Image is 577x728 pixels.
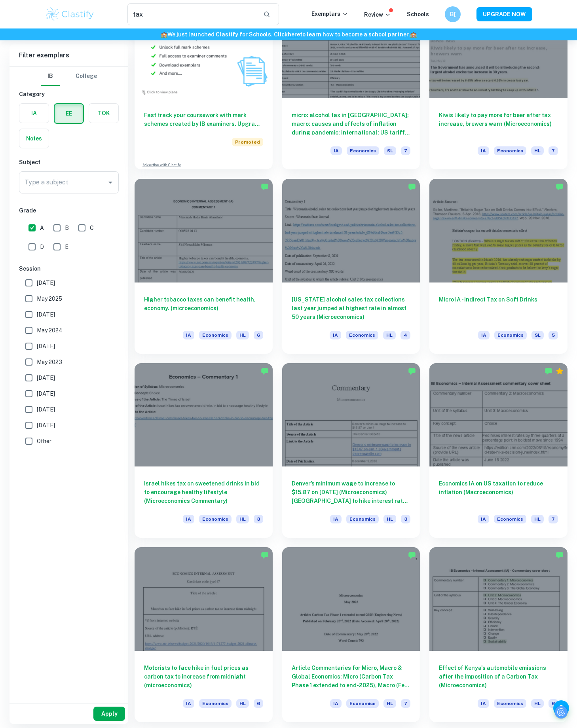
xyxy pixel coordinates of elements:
h6: Subject [19,158,119,167]
span: Economics [346,331,378,339]
h6: Filter exemplars [9,44,128,66]
span: [DATE] [37,405,55,414]
h6: Higher tobacco taxes can benefit health, economy. (microeconomics) [144,295,263,321]
span: HL [236,699,249,708]
span: Economics [494,331,527,339]
span: 7 [401,699,410,708]
button: IA [19,104,49,123]
img: Marked [556,551,564,559]
button: Notes [19,129,49,148]
span: 🏫 [410,31,417,38]
span: IA [478,146,489,155]
span: May 2025 [37,294,62,303]
span: Economics [494,515,526,523]
a: [US_STATE] alcohol sales tax collections last year jumped at highest rate in almost 50 years (Mic... [282,179,420,353]
span: 🏫 [161,31,167,38]
h6: Motorists to face hike in fuel prices as carbon tax to increase from midnight (microeconomics) [144,664,263,690]
p: Review [364,10,391,19]
button: Apply [93,707,125,721]
span: Economics [346,699,379,708]
span: C [90,224,94,232]
button: IB [41,67,60,86]
span: HL [383,699,396,708]
span: 6 [549,699,558,708]
h6: Kiwis likely to pay more for beer after tax increase, brewers warn (Microeconomics) [439,111,558,137]
h6: [US_STATE] alcohol sales tax collections last year jumped at highest rate in almost 50 years (Mic... [292,295,411,321]
span: 7 [549,146,558,155]
a: Israel hikes tax on sweetened drinks in bid to encourage healthy lifestyle (Microeconomics Commen... [135,363,273,538]
span: Economics [346,515,379,523]
span: 5 [549,331,558,339]
span: IA [478,515,489,523]
button: EE [55,104,83,123]
span: IA [478,331,490,339]
span: IA [478,699,489,708]
a: Higher tobacco taxes can benefit health, economy. (microeconomics)IAEconomicsHL6 [135,179,273,353]
span: HL [531,515,544,523]
span: [DATE] [37,421,55,430]
h6: Effect of Kenya's automobile emissions after the imposition of a Carbon Tax (Microeconomics) [439,664,558,690]
img: Marked [261,367,269,375]
img: Marked [408,367,416,375]
span: Other [37,437,51,446]
a: Article Commentaries for Micro, Macro & Global Economics: Micro (Carbon Tax Phase 1 extended to e... [282,547,420,722]
h6: micro: alcohol tax in [GEOGRAPHIC_DATA]; macro: causes and effects of inflation during pandemic; ... [292,111,411,137]
h6: Micro IA - Indirect Tax on Soft Drinks [439,295,558,321]
span: HL [236,331,249,339]
span: [DATE] [37,389,55,398]
span: 3 [401,515,410,523]
span: E [65,243,68,251]
img: Marked [261,183,269,191]
h6: Session [19,264,119,273]
span: Economics [347,146,379,155]
a: Effect of Kenya's automobile emissions after the imposition of a Carbon Tax (Microeconomics)IAEco... [429,547,568,722]
span: IA [183,699,194,708]
span: IA [330,146,342,155]
a: Micro IA - Indirect Tax on Soft DrinksIAEconomicsSL5 [429,179,568,353]
span: A [40,224,44,232]
span: HL [531,699,544,708]
span: IA [330,515,342,523]
span: [DATE] [37,373,55,382]
a: Schools [407,11,429,17]
span: 6 [254,331,263,339]
input: Search for any exemplars... [127,3,257,25]
img: Clastify logo [45,6,95,22]
h6: B[ [448,10,457,19]
span: B [65,224,69,232]
span: HL [531,146,544,155]
span: SL [384,146,396,155]
span: 4 [400,331,410,339]
span: IA [330,331,341,339]
a: here [288,31,300,38]
span: May 2023 [37,358,62,366]
h6: Israel hikes tax on sweetened drinks in bid to encourage healthy lifestyle (Microeconomics Commen... [144,479,263,505]
span: SL [531,331,544,339]
button: College [76,67,97,86]
span: IA [183,515,194,523]
button: TOK [89,104,118,123]
a: Economics IA on US taxation to reduce inflation (Macroeconomics)IAEconomicsHL7 [429,363,568,538]
span: [DATE] [37,342,55,351]
h6: Article Commentaries for Micro, Macro & Global Economics: Micro (Carbon Tax Phase 1 extended to e... [292,664,411,690]
span: HL [383,515,396,523]
button: Help and Feedback [553,700,569,716]
p: Exemplars [311,9,348,18]
h6: Fast track your coursework with mark schemes created by IB examiners. Upgrade now [144,111,263,128]
h6: Grade [19,206,119,215]
span: May 2024 [37,326,63,335]
span: HL [383,331,396,339]
span: 6 [254,699,263,708]
button: Open [105,177,116,188]
h6: Category [19,90,119,99]
span: IA [330,699,342,708]
div: Premium [556,367,564,375]
img: Marked [408,183,416,191]
h6: We just launched Clastify for Schools. Click to learn how to become a school partner. [2,30,575,39]
a: Motorists to face hike in fuel prices as carbon tax to increase from midnight (microeconomics)IAE... [135,547,273,722]
span: HL [236,515,249,523]
span: 7 [549,515,558,523]
img: Marked [545,367,552,375]
img: Marked [556,183,564,191]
